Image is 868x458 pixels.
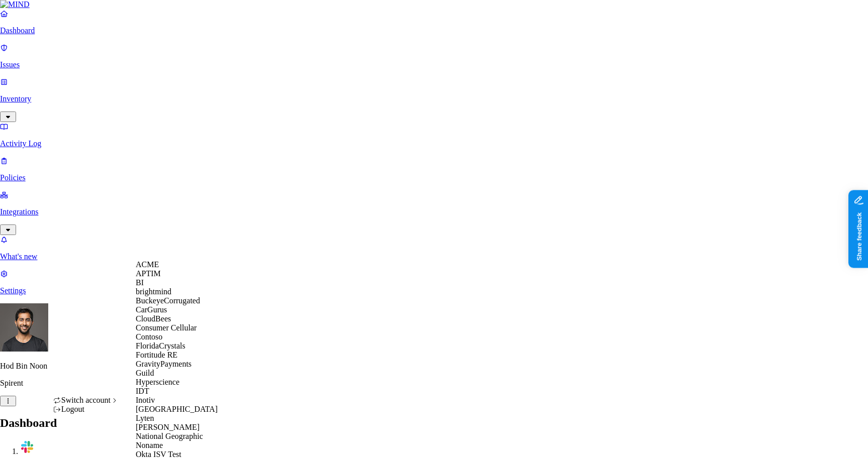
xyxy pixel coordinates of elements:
span: IDT [136,387,149,395]
span: Contoso [136,332,162,341]
span: Hyperscience [136,378,179,386]
span: Lyten [136,414,154,422]
div: Logout [53,405,119,414]
span: Inotiv [136,396,155,404]
span: brightmind [136,287,171,296]
span: [PERSON_NAME] [136,423,200,431]
span: FloridaCrystals [136,341,185,350]
span: APTIM [136,269,161,278]
span: BuckeyeCorrugated [136,296,200,305]
span: CloudBees [136,314,171,323]
span: Switch account [61,396,111,404]
span: ACME [136,260,159,269]
span: Guild [136,369,154,377]
span: Noname [136,441,163,449]
span: BI [136,278,144,287]
span: Fortitude RE [136,351,177,359]
span: [GEOGRAPHIC_DATA] [136,405,218,413]
span: CarGurus [136,305,167,314]
span: National Geographic [136,432,203,440]
span: GravityPayments [136,360,191,368]
span: Consumer Cellular [136,323,197,332]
